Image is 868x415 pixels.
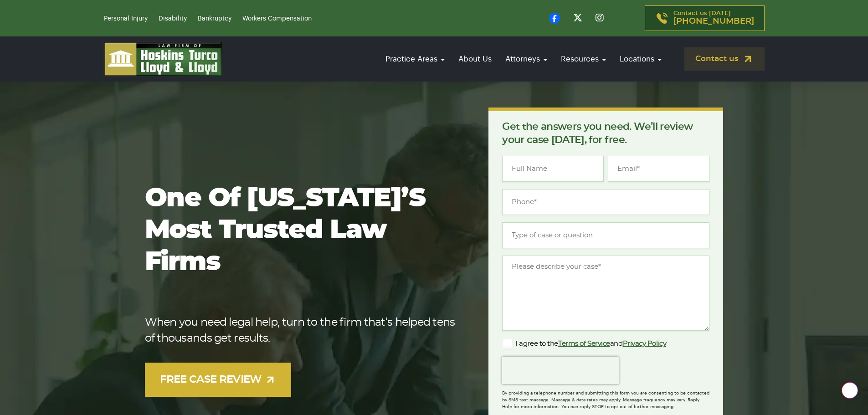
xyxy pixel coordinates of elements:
[502,338,666,349] label: I agree to the and
[454,46,496,72] a: About Us
[502,120,709,147] p: Get the answers you need. We’ll review your case [DATE], for free.
[615,46,666,72] a: Locations
[673,17,754,26] span: [PHONE_NUMBER]
[684,47,765,71] a: Contact us
[502,222,709,248] input: Type of case or question
[145,315,460,347] p: When you need legal help, turn to the firm that’s helped tens of thousands get results.
[198,15,231,22] a: Bankruptcy
[645,5,765,31] a: Contact us [DATE][PHONE_NUMBER]
[159,15,187,22] a: Disability
[502,156,604,182] input: Full Name
[145,183,460,278] h1: One of [US_STATE]’s most trusted law firms
[104,42,222,76] img: logo
[145,363,292,397] a: FREE CASE REVIEW
[623,340,667,347] a: Privacy Policy
[502,357,619,384] iframe: reCAPTCHA
[265,374,276,385] img: arrow-up-right-light.svg
[673,10,754,26] p: Contact us [DATE]
[104,15,148,22] a: Personal Injury
[242,15,312,22] a: Workers Compensation
[501,46,552,72] a: Attorneys
[608,156,709,182] input: Email*
[558,340,610,347] a: Terms of Service
[556,46,611,72] a: Resources
[502,384,709,410] div: By providing a telephone number and submitting this form you are consenting to be contacted by SM...
[381,46,449,72] a: Practice Areas
[502,189,709,215] input: Phone*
